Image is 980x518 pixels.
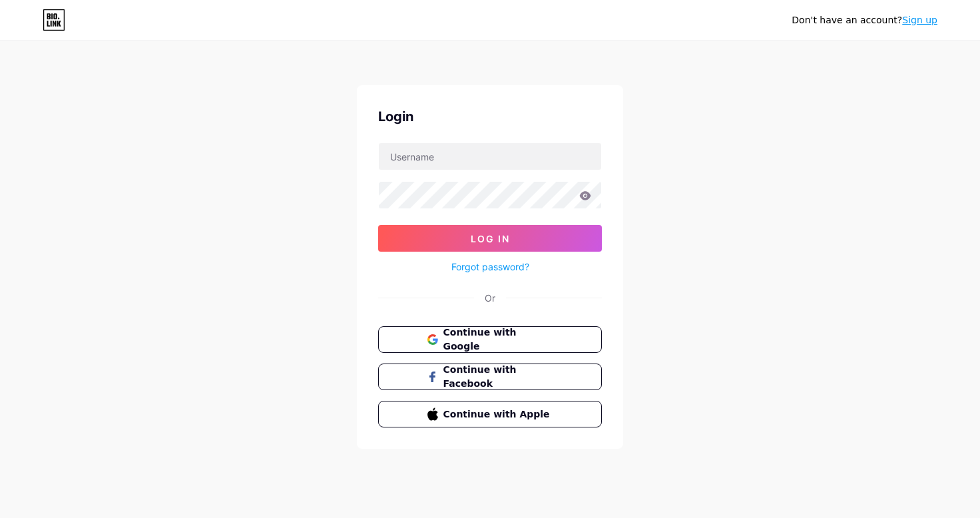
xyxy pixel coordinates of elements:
[485,291,495,305] div: Or
[443,407,553,421] span: Continue with Apple
[443,363,553,391] span: Continue with Facebook
[451,260,529,274] a: Forgot password?
[471,233,510,244] span: Log In
[902,15,937,25] a: Sign up
[378,225,602,252] button: Log In
[379,143,601,170] input: Username
[378,364,602,390] button: Continue with Facebook
[792,13,937,27] div: Don't have an account?
[378,401,602,427] button: Continue with Apple
[378,326,602,353] button: Continue with Google
[443,326,553,354] span: Continue with Google
[378,107,602,127] div: Login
